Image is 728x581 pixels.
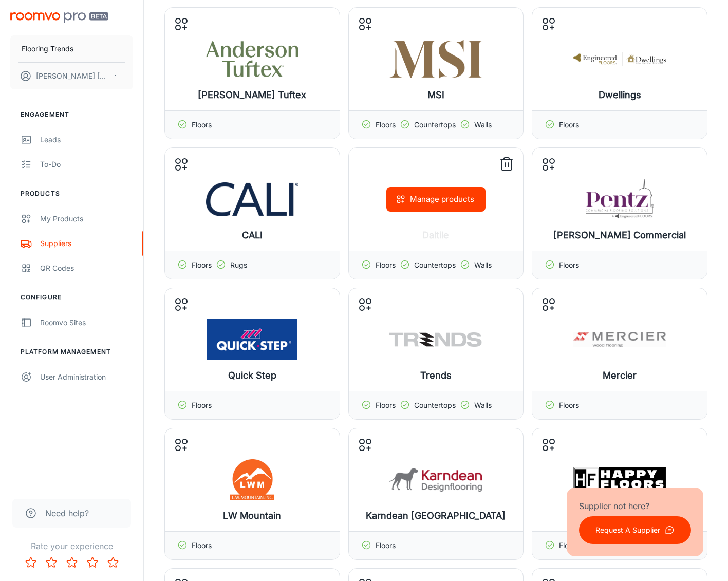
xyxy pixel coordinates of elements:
p: Floors [559,540,579,551]
p: Countertops [414,400,456,411]
p: Floors [192,400,212,411]
div: My Products [40,213,133,224]
p: Floors [192,259,212,271]
button: Flooring Trends [10,35,133,62]
p: Flooring Trends [22,43,73,54]
p: Countertops [414,259,456,271]
p: Walls [474,259,492,271]
p: Rugs [230,259,247,271]
div: QR Codes [40,263,133,274]
div: Suppliers [40,238,133,249]
p: Floors [559,119,579,130]
p: Floors [376,400,396,411]
button: Rate 2 star [41,552,62,573]
p: Countertops [414,119,456,130]
button: Request A Supplier [579,516,691,544]
button: [PERSON_NAME] [PERSON_NAME] [10,63,133,89]
p: Floors [376,259,396,271]
p: Floors [376,119,396,130]
p: Floors [376,540,396,551]
button: Rate 4 star [82,552,103,573]
img: Roomvo PRO Beta [10,12,108,23]
button: Manage products [386,187,486,212]
p: [PERSON_NAME] [PERSON_NAME] [36,70,108,82]
button: Rate 1 star [21,552,41,573]
span: Need help? [45,507,89,519]
div: Leads [40,134,133,145]
p: Floors [559,400,579,411]
div: To-do [40,159,133,170]
div: User Administration [40,371,133,383]
p: Supplier not here? [579,500,691,512]
button: Rate 5 star [103,552,123,573]
p: Request A Supplier [595,524,660,536]
p: Floors [559,259,579,271]
p: Walls [474,119,492,130]
div: Roomvo Sites [40,317,133,328]
p: Rate your experience [8,540,135,552]
button: Rate 3 star [62,552,82,573]
p: Walls [474,400,492,411]
p: Floors [192,540,212,551]
p: Floors [192,119,212,130]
